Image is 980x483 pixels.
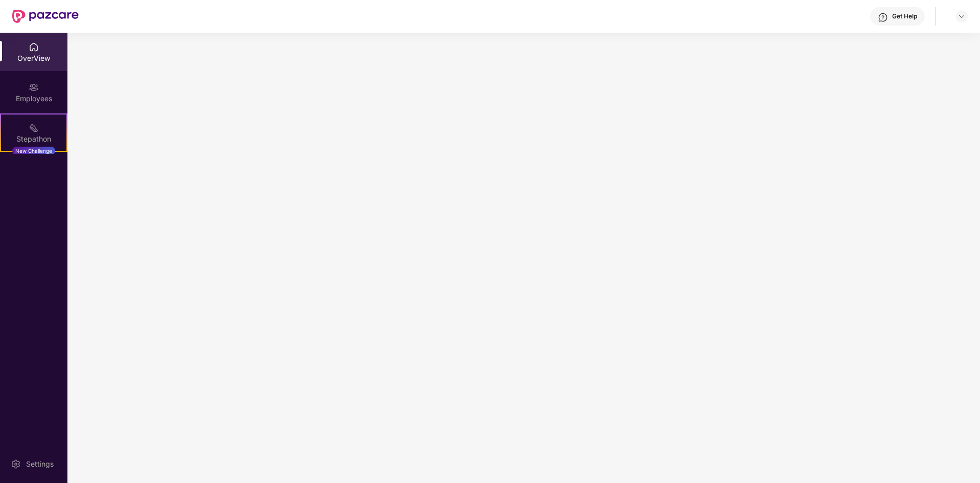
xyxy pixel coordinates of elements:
[958,12,966,20] img: svg+xml;base64,PHN2ZyBpZD0iRHJvcGRvd24tMzJ4MzIiIHhtbG5zPSJodHRwOi8vd3d3LnczLm9yZy8yMDAwL3N2ZyIgd2...
[1,134,66,144] div: Stepathon
[892,12,917,20] div: Get Help
[29,123,39,133] img: svg+xml;base64,PHN2ZyB4bWxucz0iaHR0cDovL3d3dy53My5vcmcvMjAwMC9zdmciIHdpZHRoPSIyMSIgaGVpZ2h0PSIyMC...
[29,82,39,93] img: svg+xml;base64,PHN2ZyBpZD0iRW1wbG95ZWVzIiB4bWxucz0iaHR0cDovL3d3dy53My5vcmcvMjAwMC9zdmciIHdpZHRoPS...
[12,147,55,155] div: New Challenge
[29,42,39,52] img: svg+xml;base64,PHN2ZyBpZD0iSG9tZSIgeG1sbnM9Imh0dHA6Ly93d3cudzMub3JnLzIwMDAvc3ZnIiB3aWR0aD0iMjAiIG...
[12,10,79,23] img: New Pazcare Logo
[11,459,21,469] img: svg+xml;base64,PHN2ZyBpZD0iU2V0dGluZy0yMHgyMCIgeG1sbnM9Imh0dHA6Ly93d3cudzMub3JnLzIwMDAvc3ZnIiB3aW...
[878,12,888,22] img: svg+xml;base64,PHN2ZyBpZD0iSGVscC0zMngzMiIgeG1sbnM9Imh0dHA6Ly93d3cudzMub3JnLzIwMDAvc3ZnIiB3aWR0aD...
[23,459,57,469] div: Settings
